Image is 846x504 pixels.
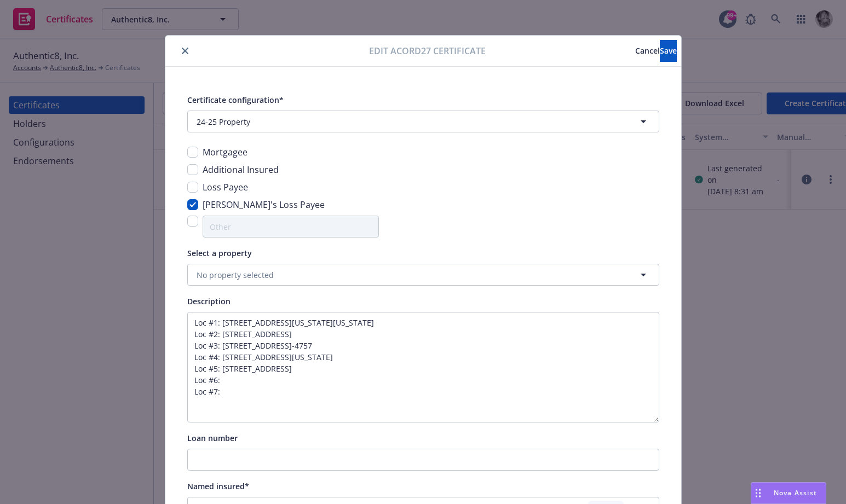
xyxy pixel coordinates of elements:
[187,111,659,132] button: 24-25 Property
[203,198,325,211] span: [PERSON_NAME]'s Loss Payee
[203,146,248,159] span: Mortgagee
[187,312,659,422] textarea: Loc #1: [STREET_ADDRESS][US_STATE][US_STATE] Loc #2: [STREET_ADDRESS] Loc #3: [STREET_ADDRESS]-47...
[635,40,660,62] button: Cancel
[187,296,231,306] span: Description
[187,481,249,491] span: Named insured*
[203,181,248,194] span: Loss Payee
[203,163,279,176] span: Additional Insured
[197,269,274,281] span: No property selected
[751,483,765,503] div: Drag to move
[369,44,486,57] span: Edit Acord27 certificate
[774,488,817,497] span: Nova Assist
[197,116,250,128] span: 24-25 Property
[203,216,378,237] input: Other
[187,95,284,105] span: Certificate configuration*
[660,45,677,56] span: Save
[660,40,677,62] button: Save
[635,45,660,56] span: Cancel
[187,264,659,286] button: No property selected
[187,433,238,443] span: Loan number
[179,44,192,57] button: close
[751,482,826,504] button: Nova Assist
[187,248,252,258] span: Select a property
